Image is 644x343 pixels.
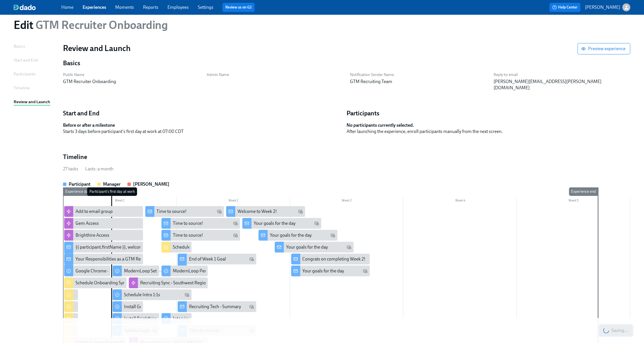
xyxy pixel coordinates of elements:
[113,266,159,276] div: ModernLoop Set Up
[63,187,93,196] div: Experience start
[64,266,110,276] div: Google Chrome - Default Web Browser
[173,232,203,238] div: Time to source!
[161,230,240,241] div: Time to source!
[161,218,240,229] div: Time to source!
[64,278,127,288] div: Schedule Onboarding Sync - First Prelims
[178,301,257,312] div: Recruiting Tech - Summary
[298,209,303,214] svg: Work Email
[157,208,187,215] div: Time to source!
[113,313,159,324] div: Install Brighthire Extension
[75,244,169,250] div: {{ participant.firstName }}, welcome to the team!
[14,5,61,10] a: dado
[167,5,189,10] a: Employees
[63,72,200,77] h6: Public Name
[161,313,192,324] div: Interview Recording Review
[64,254,143,264] div: Your Responsibilities as a GTM Recruiter
[249,257,254,261] svg: Work Email
[75,316,126,322] div: Set up daily EOD wrap ups
[83,5,106,10] a: Experiences
[145,206,224,217] div: Time to source!
[331,233,335,238] svg: Work Email
[113,301,143,312] div: Install Gem Extension
[75,208,113,215] div: Add to email group
[143,5,158,10] a: Reports
[177,198,290,205] div: Week 2
[303,268,344,274] div: Your goals for the day
[64,242,143,253] div: {{ participant.firstName }}, welcome to the team!
[124,292,160,298] div: Schedule Intro 1:1s
[14,71,35,77] div: Participants
[347,109,380,118] button: Participants
[63,59,80,67] button: Basics
[173,244,272,250] div: Schedule weekly 1:1s with {{ participant.fullName }}
[290,198,404,205] div: Week 3
[64,301,78,312] div: Schedule intro with {{ participant.fullName }} and {{ manager.firstName }}
[549,3,580,12] button: Help Center
[217,209,222,214] svg: Work Email
[75,268,151,274] div: Google Chrome - Default Web Browser
[63,166,78,172] div: 27 tasks
[275,242,354,253] div: Your goals for the day
[494,79,630,91] p: [PERSON_NAME][EMAIL_ADDRESS][PERSON_NAME][DOMAIN_NAME]
[63,109,99,118] button: Start and End
[64,289,78,300] div: Create Outreach Review w/ Manager meeting for {{ participant.fullName }}
[75,292,220,298] div: Create Outreach Review w/ Manager meeting for {{ participant.fullName }}
[161,266,208,276] div: ModernLoop Personal Settings
[291,254,370,264] div: Congrats on completing Week 2!
[14,43,25,49] div: Basics
[173,316,227,322] div: Interview Recording Review
[64,230,143,241] div: Brighthire Access
[254,220,295,226] div: Your goals for the day
[189,256,226,262] div: End of Week 1 Goal
[249,304,254,309] svg: Work Email
[578,43,630,54] button: Preview experience
[14,57,38,63] div: Start and End
[113,289,192,300] div: Schedule Intro 1:1s
[63,79,200,85] p: GTM Recruiter Onboarding
[242,218,321,229] div: Your goals for the day
[403,198,517,205] div: Week 4
[517,198,630,205] div: Week 5
[185,293,189,297] svg: Work Email
[64,206,143,217] div: Add to email group
[63,43,578,53] h1: Review and Launch
[303,256,366,262] div: Congrats on completing Week 2!
[75,256,154,262] div: Your Responsibilities as a GTM Recruiter
[14,99,50,105] div: Review and Launch
[161,242,192,253] div: Schedule weekly 1:1s with {{ participant.fullName }}
[87,187,137,196] div: Participant's first day at work
[75,304,218,310] div: Schedule intro with {{ participant.fullName }} and {{ manager.firstName }}
[225,5,252,10] a: Review us on G2
[233,233,238,238] svg: Work Email
[259,230,337,241] div: Your goals for the day
[350,79,487,85] p: GTM Recruiting Team
[347,128,626,135] div: After launching the experience, enroll participants manually from the next screen.
[33,18,167,32] span: GTM Recruiter Onboarding
[569,187,598,196] div: Experience end
[75,280,155,286] div: Schedule Onboarding Sync - First Prelims
[133,181,169,187] strong: [PERSON_NAME]
[124,316,177,322] div: Install Brighthire Extension
[350,72,487,77] h6: Notification Sender Name
[61,5,74,10] a: Home
[14,18,167,32] h1: Edit
[291,266,370,276] div: Your goals for the day
[63,122,342,128] h6: Before or after a milestone
[585,3,630,11] button: [PERSON_NAME]
[140,280,208,286] div: Recruiting Sync - Southwest Region
[75,232,109,238] div: Brighthire Access
[198,5,213,10] a: Settings
[63,153,87,161] button: Timeline
[64,218,143,229] div: Gem Access
[207,72,343,77] h6: Admin Name
[314,221,319,226] svg: Work Email
[582,46,626,52] span: Preview experience
[173,220,203,226] div: Time to source!
[223,3,255,12] button: Review us on G2
[85,166,114,172] div: Lasts : a month
[64,313,78,324] div: Set up daily EOD wrap ups
[173,268,233,274] div: ModernLoop Personal Settings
